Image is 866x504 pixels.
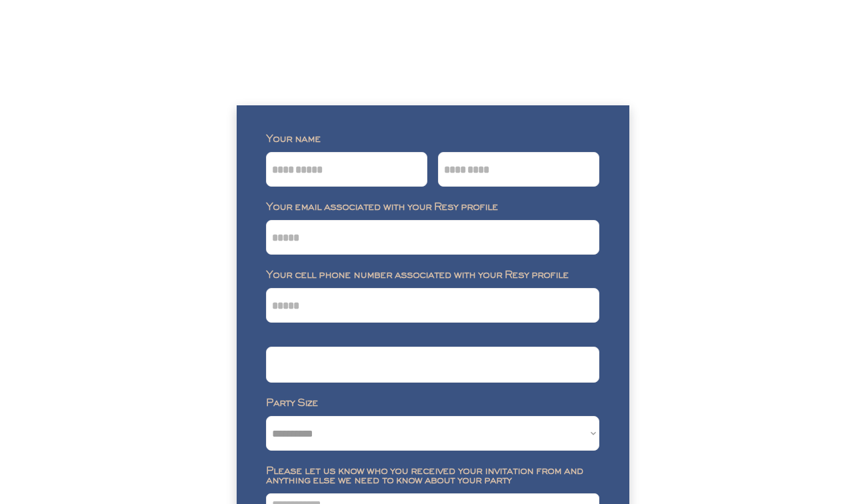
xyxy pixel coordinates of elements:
div: Your email associated with your Resy profile [266,203,599,212]
div: Party Size [266,399,599,408]
div: You’re Invited to Friends and Family [253,56,613,72]
div: Your cell phone number associated with your Resy profile [266,271,599,280]
div: Please let us know who you received your invitation from and anything else we need to know about ... [266,467,599,485]
div: Your name [266,135,599,144]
